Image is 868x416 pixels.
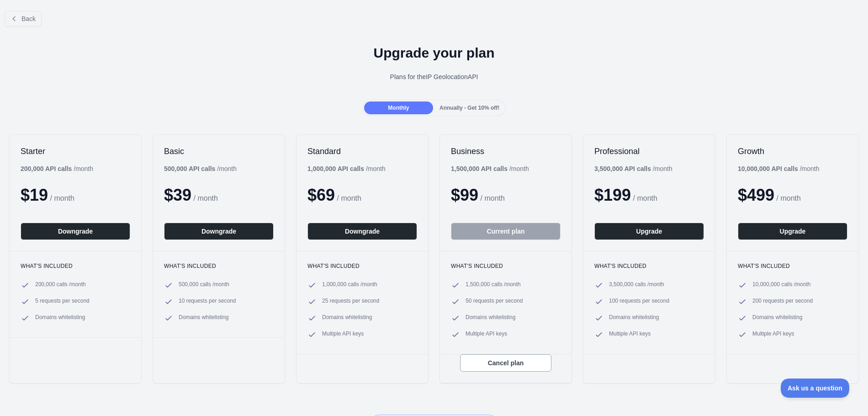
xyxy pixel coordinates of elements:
div: / month [594,164,672,173]
h2: Business [451,146,561,157]
h2: Professional [594,146,704,157]
iframe: Toggle Customer Support [781,379,850,398]
b: 3,500,000 API calls [594,165,651,172]
h2: Standard [307,146,417,157]
b: 1,500,000 API calls [451,165,508,172]
div: / month [451,164,529,173]
div: / month [307,164,386,173]
b: 1,000,000 API calls [307,165,364,172]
